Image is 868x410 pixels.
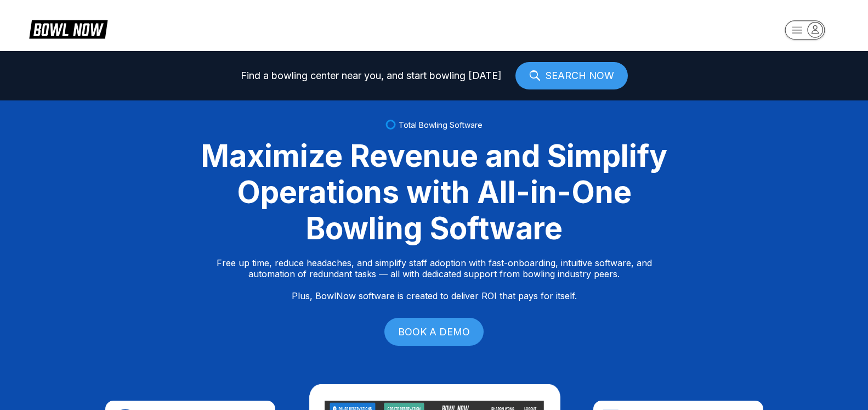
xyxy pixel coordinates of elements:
[384,318,484,346] a: BOOK A DEMO
[241,70,502,81] span: Find a bowling center near you, and start bowling [DATE]
[399,120,483,130] span: Total Bowling Software
[188,138,681,246] div: Maximize Revenue and Simplify Operations with All-in-One Bowling Software
[217,257,652,301] p: Free up time, reduce headaches, and simplify staff adoption with fast-onboarding, intuitive softw...
[515,62,628,89] a: SEARCH NOW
